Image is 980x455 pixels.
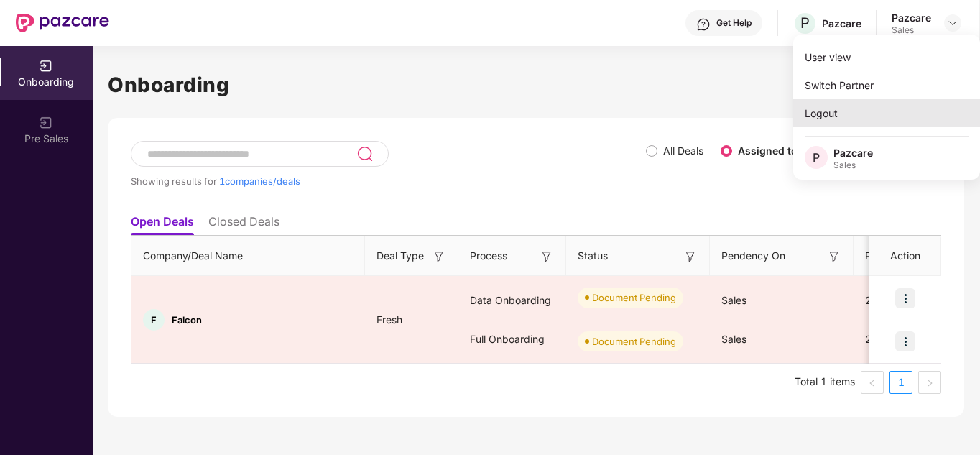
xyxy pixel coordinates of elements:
[721,294,746,306] span: Sales
[721,333,746,345] span: Sales
[854,281,961,320] div: 21 days
[869,236,941,276] th: Action
[793,71,980,99] div: Switch Partner
[663,144,703,157] label: All Deals
[16,14,109,32] img: New Pazcare Logo
[696,17,711,32] img: svg+xml;base64,PHN2ZyBpZD0iSGVscC0zMngzMiIgeG1sbnM9Imh0dHA6Ly93d3cudzMub3JnLzIwMDAvc3ZnIiB3aWR0aD...
[865,248,938,264] span: Pendency
[376,248,424,264] span: Deal Type
[892,11,931,24] div: Pazcare
[800,14,810,32] span: P
[854,236,961,276] th: Pendency
[827,249,841,264] img: svg+xml;base64,PHN2ZyB3aWR0aD0iMTYiIGhlaWdodD0iMTYiIHZpZXdCb3g9IjAgMCAxNiAxNiIgZmlsbD0ibm9uZSIgeG...
[918,371,941,394] li: Next Page
[793,43,980,71] div: User view
[131,214,194,235] li: Open Deals
[131,175,646,187] div: Showing results for
[39,59,53,73] img: svg+xml;base64,PHN2ZyB3aWR0aD0iMjAiIGhlaWdodD0iMjAiIHZpZXdCb3g9IjAgMCAyMCAyMCIgZmlsbD0ibm9uZSIgeG...
[108,69,964,101] h1: Onboarding
[895,331,915,351] img: icon
[925,379,934,387] span: right
[813,149,820,166] span: P
[861,371,884,394] button: left
[918,371,941,394] button: right
[738,144,815,157] label: Assigned to me
[716,17,752,29] div: Get Help
[131,236,365,276] th: Company/Deal Name
[889,371,912,394] li: 1
[219,175,300,187] span: 1 companies/deals
[458,281,566,320] div: Data Onboarding
[172,314,202,326] span: Falcon
[458,320,566,359] div: Full Onboarding
[822,17,861,30] div: Pazcare
[39,116,53,130] img: svg+xml;base64,PHN2ZyB3aWR0aD0iMjAiIGhlaWdodD0iMjAiIHZpZXdCb3g9IjAgMCAyMCAyMCIgZmlsbD0ibm9uZSIgeG...
[540,249,554,264] img: svg+xml;base64,PHN2ZyB3aWR0aD0iMTYiIGhlaWdodD0iMTYiIHZpZXdCb3g9IjAgMCAxNiAxNiIgZmlsbD0ibm9uZSIgeG...
[578,248,608,264] span: Status
[868,379,877,387] span: left
[208,214,279,235] li: Closed Deals
[833,160,873,171] div: Sales
[854,320,961,359] div: 21 days
[892,24,931,36] div: Sales
[793,99,980,127] div: Logout
[795,371,855,394] li: Total 1 items
[432,249,446,264] img: svg+xml;base64,PHN2ZyB3aWR0aD0iMTYiIGhlaWdodD0iMTYiIHZpZXdCb3g9IjAgMCAxNiAxNiIgZmlsbD0ibm9uZSIgeG...
[895,288,915,308] img: icon
[890,372,912,393] a: 1
[592,290,676,305] div: Document Pending
[683,249,698,264] img: svg+xml;base64,PHN2ZyB3aWR0aD0iMTYiIGhlaWdodD0iMTYiIHZpZXdCb3g9IjAgMCAxNiAxNiIgZmlsbD0ibm9uZSIgeG...
[470,248,507,264] span: Process
[143,309,165,331] div: F
[833,146,873,160] div: Pazcare
[721,248,785,264] span: Pendency On
[356,145,373,162] img: svg+xml;base64,PHN2ZyB3aWR0aD0iMjQiIGhlaWdodD0iMjUiIHZpZXdCb3g9IjAgMCAyNCAyNSIgZmlsbD0ibm9uZSIgeG...
[947,17,958,29] img: svg+xml;base64,PHN2ZyBpZD0iRHJvcGRvd24tMzJ4MzIiIHhtbG5zPSJodHRwOi8vd3d3LnczLm9yZy8yMDAwL3N2ZyIgd2...
[365,313,414,326] span: Fresh
[861,371,884,394] li: Previous Page
[592,334,676,349] div: Document Pending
